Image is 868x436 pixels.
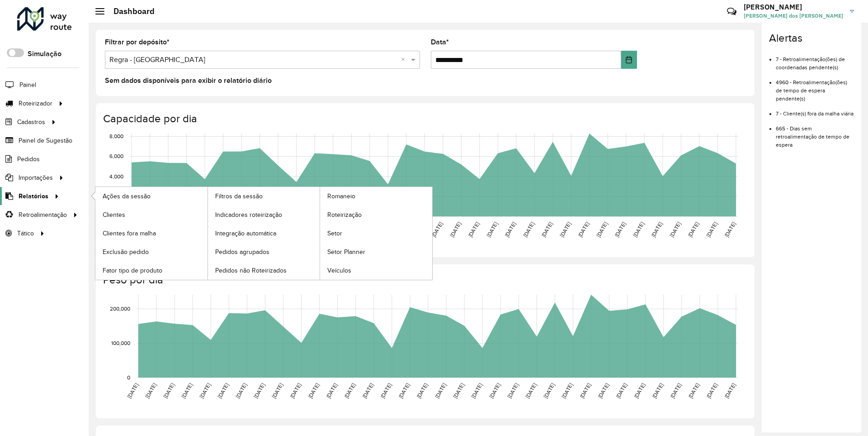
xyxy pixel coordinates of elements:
[401,54,409,65] span: Clear all
[110,306,130,311] text: 200,000
[162,382,175,399] text: [DATE]
[109,173,123,179] text: 4,000
[470,382,483,399] text: [DATE]
[343,382,356,399] text: [DATE]
[17,154,40,164] span: Pedidos
[208,224,320,242] a: Integração automática
[776,103,854,118] li: 7 - Cliente(s) fora da malha viária
[705,220,718,238] text: [DATE]
[95,206,208,224] a: Clientes
[597,382,610,399] text: [DATE]
[109,133,123,139] text: 8,000
[744,3,843,11] h3: [PERSON_NAME]
[215,266,287,275] span: Pedidos não Roteirizados
[19,173,53,182] span: Importações
[327,266,351,275] span: Veículos
[722,2,741,21] a: Contato Rápido
[327,192,355,201] span: Romaneio
[271,382,284,399] text: [DATE]
[776,118,854,149] li: 665 - Dias sem retroalimentação de tempo de espera
[615,382,628,399] text: [DATE]
[103,266,162,275] span: Fator tipo de produto
[235,382,248,399] text: [DATE]
[19,192,48,201] span: Relatórios
[28,48,61,59] label: Simulação
[217,382,230,399] text: [DATE]
[327,229,342,238] span: Setor
[95,261,208,279] a: Fator tipo de produto
[723,220,736,238] text: [DATE]
[126,382,139,399] text: [DATE]
[542,382,556,399] text: [DATE]
[579,382,592,399] text: [DATE]
[215,192,263,201] span: Filtros da sessão
[103,229,156,238] span: Clientes fora malha
[105,75,272,86] label: Sem dados disponíveis para exibir o relatório diário
[449,220,462,238] text: [DATE]
[320,187,432,205] a: Romaneio
[253,382,266,399] text: [DATE]
[103,247,149,257] span: Exclusão pedido
[19,136,72,145] span: Painel de Sugestão
[327,210,362,220] span: Roteirização
[320,261,432,279] a: Veículos
[434,382,447,399] text: [DATE]
[524,382,538,399] text: [DATE]
[95,243,208,261] a: Exclusão pedido
[104,6,155,16] h2: Dashboard
[95,187,208,205] a: Ações da sessão
[103,192,151,201] span: Ações da sessão
[307,382,320,399] text: [DATE]
[103,210,125,220] span: Clientes
[19,99,52,108] span: Roteirizador
[705,382,718,399] text: [DATE]
[325,382,338,399] text: [DATE]
[522,220,535,238] text: [DATE]
[561,382,574,399] text: [DATE]
[486,220,499,238] text: [DATE]
[105,37,170,48] label: Filtrar por depósito
[651,382,664,399] text: [DATE]
[669,382,682,399] text: [DATE]
[111,340,130,346] text: 100,000
[577,220,590,238] text: [DATE]
[320,243,432,261] a: Setor Planner
[208,261,320,279] a: Pedidos não Roteirizados
[669,220,682,238] text: [DATE]
[215,247,269,257] span: Pedidos agrupados
[19,80,36,90] span: Painel
[127,374,130,380] text: 0
[744,12,843,20] span: [PERSON_NAME] dos [PERSON_NAME]
[397,382,410,399] text: [DATE]
[198,382,212,399] text: [DATE]
[506,382,519,399] text: [DATE]
[621,51,637,69] button: Choose Date
[431,37,449,48] label: Data
[430,220,443,238] text: [DATE]
[289,382,302,399] text: [DATE]
[215,210,282,220] span: Indicadores roteirização
[215,229,276,238] span: Integração automática
[776,72,854,103] li: 4960 - Retroalimentação(ões) de tempo de espera pendente(s)
[776,48,854,72] li: 7 - Retroalimentação(ões) de coordenadas pendente(s)
[17,229,34,238] span: Tático
[559,220,572,238] text: [DATE]
[723,382,736,399] text: [DATE]
[17,117,45,127] span: Cadastros
[379,382,392,399] text: [DATE]
[180,382,193,399] text: [DATE]
[19,210,67,220] span: Retroalimentação
[540,220,553,238] text: [DATE]
[467,220,480,238] text: [DATE]
[650,220,663,238] text: [DATE]
[144,382,157,399] text: [DATE]
[109,153,123,159] text: 6,000
[208,206,320,224] a: Indicadores roteirização
[103,112,745,125] h4: Capacidade por dia
[687,220,700,238] text: [DATE]
[327,247,365,257] span: Setor Planner
[687,382,700,399] text: [DATE]
[415,382,429,399] text: [DATE]
[488,382,501,399] text: [DATE]
[769,32,854,45] h4: Alertas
